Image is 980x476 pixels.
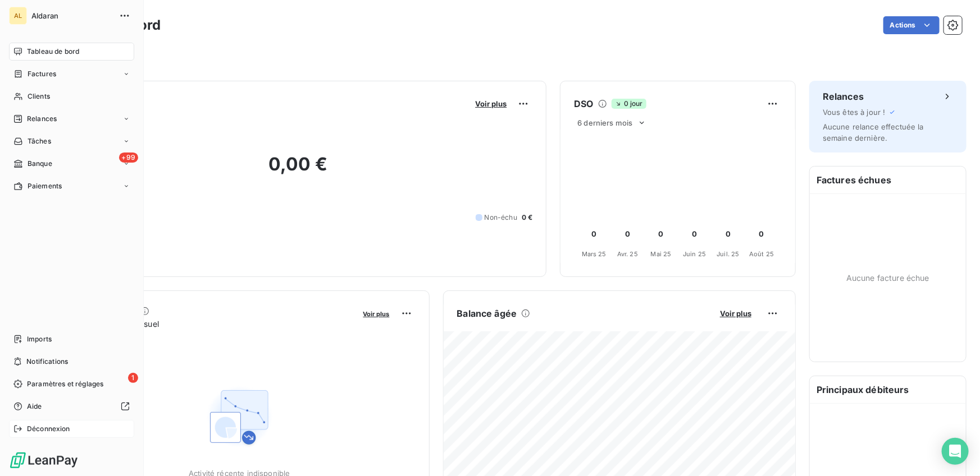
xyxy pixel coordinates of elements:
[28,181,62,191] span: Paiements
[360,308,393,318] button: Voir plus
[574,97,593,110] h6: DSO
[128,373,138,383] span: 1
[63,318,355,330] span: Chiffre d'affaires mensuel
[9,398,134,415] a: Aide
[27,47,79,57] span: Tableau de bord
[717,250,740,258] tspan: Juil. 25
[9,87,134,105] a: Clients
[203,381,275,453] img: Empty state
[63,153,532,187] h2: 0,00 €
[9,330,134,348] a: Imports
[942,438,969,465] div: Open Intercom Messenger
[823,108,886,117] span: Vous êtes à jour !
[9,177,134,195] a: Paiements
[9,7,27,25] div: AL
[363,310,390,318] span: Voir plus
[9,110,134,128] a: Relances
[9,132,134,150] a: Tâches
[651,250,672,258] tspan: Mai 25
[749,250,774,258] tspan: Août 25
[9,375,134,393] a: 1Paramètres et réglages
[28,69,56,79] span: Factures
[485,212,517,223] span: Non-échu
[823,90,864,103] h6: Relances
[582,250,607,258] tspan: Mars 25
[28,159,52,169] span: Banque
[27,424,70,434] span: Déconnexion
[26,357,68,367] span: Notifications
[28,91,50,101] span: Clients
[27,334,52,344] span: Imports
[31,11,112,20] span: Aldaran
[612,99,646,109] span: 0 jour
[27,401,42,412] span: Aide
[9,155,134,173] a: +99Banque
[119,152,138,163] span: +99
[472,99,510,109] button: Voir plus
[9,43,134,61] a: Tableau de bord
[577,118,632,127] span: 6 derniers mois
[9,451,79,469] img: Logo LeanPay
[683,250,706,258] tspan: Juin 25
[522,212,532,223] span: 0 €
[9,65,134,83] a: Factures
[883,16,940,34] button: Actions
[27,114,57,124] span: Relances
[810,376,966,403] h6: Principaux débiteurs
[27,379,103,389] span: Paramètres et réglages
[457,307,517,320] h6: Balance âgée
[823,122,924,142] span: Aucune relance effectuée la semaine dernière.
[810,167,966,193] h6: Factures échues
[846,272,929,284] span: Aucune facture échue
[717,308,755,318] button: Voir plus
[475,99,507,108] span: Voir plus
[28,136,51,146] span: Tâches
[617,250,638,258] tspan: Avr. 25
[720,309,751,318] span: Voir plus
